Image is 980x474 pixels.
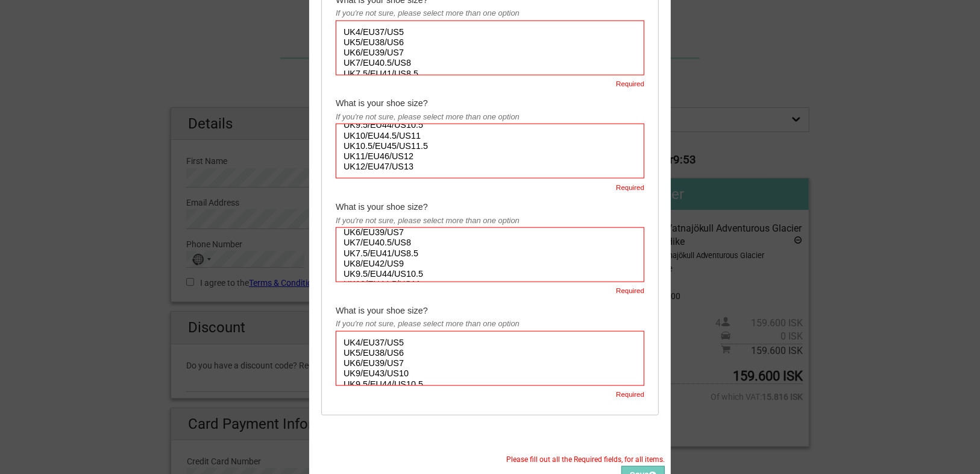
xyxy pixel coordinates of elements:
option: UK4/EU37/US5 [342,27,620,37]
option: UK6/EU39/US7 [342,227,620,238]
option: UK7/EU40.5/US8 [342,58,620,68]
label: Please fill out all the Required fields, for all items. [315,453,665,466]
option: UK9.5/EU44/US10.5 [342,269,620,279]
div: What is your shoe size? [336,200,644,213]
option: UK6/EU39/US7 [342,48,620,58]
option: UK8/EU42/US9 [342,259,620,269]
div: Required [336,284,644,297]
div: If you're not sure, please select more than one option [336,110,644,124]
div: Required [336,388,644,401]
option: UK7.5/EU41/US8.5 [342,69,620,79]
div: If you're not sure, please select more than one option [336,317,644,330]
option: UK9.5/EU44/US10.5 [342,120,620,130]
option: UK11/EU46/US12 [342,151,620,162]
option: UK9.5/EU44/US10.5 [342,379,620,390]
div: What is your shoe size? [336,304,644,317]
option: UK9/EU43/US10 [342,368,620,379]
option: UK10/EU44.5/US11 [342,131,620,141]
option: UK6/EU39/US7 [342,358,620,368]
div: If you're not sure, please select more than one option [336,214,644,227]
div: Required [336,77,644,90]
option: UK10.5/EU45/US11.5 [342,141,620,151]
option: UK12/EU47/US13 [342,162,620,172]
div: Required [336,181,644,194]
option: UK10/EU44.5/US11 [342,279,620,289]
button: Open LiveChat chat widget [139,19,153,33]
option: UK4/EU37/US5 [342,338,620,348]
option: UK5/EU38/US6 [342,348,620,358]
div: What is your shoe size? [336,96,644,110]
option: UK7.5/EU41/US8.5 [342,248,620,259]
option: UK5/EU38/US6 [342,37,620,48]
p: We're away right now. Please check back later! [17,21,136,31]
div: If you're not sure, please select more than one option [336,7,644,20]
option: UK7/EU40.5/US8 [342,238,620,248]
